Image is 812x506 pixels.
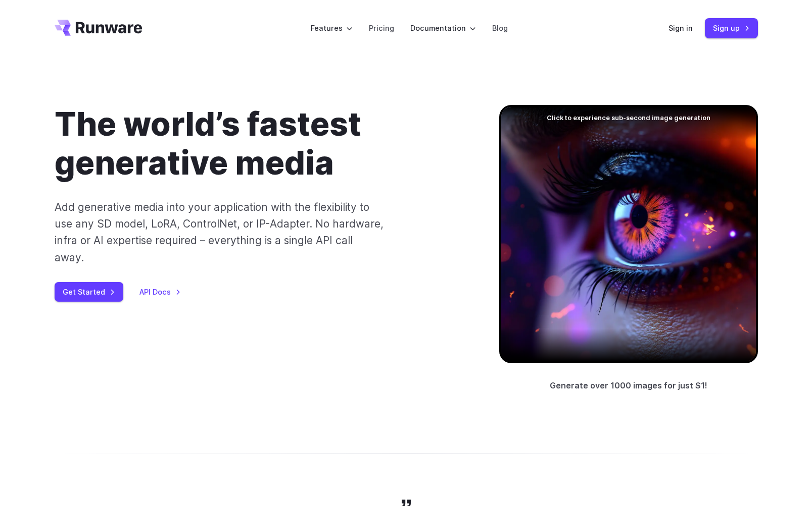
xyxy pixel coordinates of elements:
p: Add generative media into your application with the flexibility to use any SD model, LoRA, Contro... [55,199,385,266]
a: Go to / [55,20,142,36]
h1: The world’s fastest generative media [55,105,467,183]
a: Get Started [55,282,123,302]
a: API Docs [139,286,181,298]
a: Pricing [369,22,394,34]
label: Features [311,22,353,34]
a: Blog [492,22,508,34]
a: Sign in [668,22,693,34]
a: Sign up [705,18,758,38]
label: Documentation [410,22,476,34]
p: Generate over 1000 images for just $1! [550,379,707,392]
